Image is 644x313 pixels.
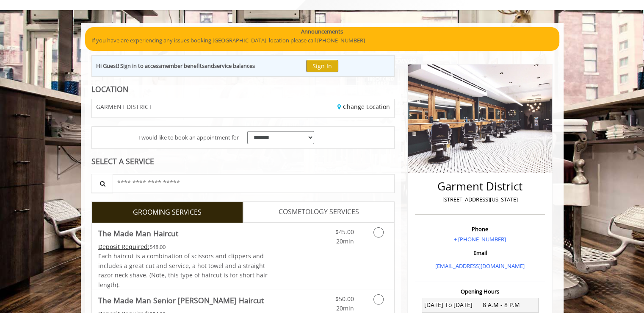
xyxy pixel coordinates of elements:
span: Each haircut is a combination of scissors and clippers and includes a great cut and service, a ho... [98,252,268,288]
span: GROOMING SERVICES [133,207,202,218]
h3: Phone [417,226,543,232]
p: If you have are experiencing any issues booking [GEOGRAPHIC_DATA] location please call [PHONE_NUM... [91,36,553,45]
div: Hi Guest! Sign in to access and [96,61,255,70]
b: LOCATION [91,84,128,94]
div: SELECT A SERVICE [91,157,395,165]
b: The Made Man Senior [PERSON_NAME] Haircut [98,294,264,306]
h3: Opening Hours [415,288,545,294]
span: COSMETOLOGY SERVICES [279,207,359,218]
a: Change Location [337,103,390,111]
button: Sign In [306,60,338,72]
span: GARMENT DISTRICT [96,103,152,110]
a: [EMAIL_ADDRESS][DOMAIN_NAME] [435,262,525,270]
td: 8 A.M - 8 P.M [480,298,539,312]
span: 20min [336,304,354,312]
h2: Garment District [417,180,543,193]
b: service balances [214,62,255,70]
b: member benefits [161,62,205,70]
button: Service Search [91,174,113,193]
span: 20min [336,237,354,245]
a: + [PHONE_NUMBER] [454,235,506,243]
td: [DATE] To [DATE] [422,298,480,312]
b: The Made Man Haircut [98,227,178,239]
span: This service needs some Advance to be paid before we block your appointment [98,243,149,251]
p: [STREET_ADDRESS][US_STATE] [417,195,543,204]
span: $50.00 [335,295,354,303]
b: Announcements [301,27,343,36]
h3: Email [417,250,543,256]
div: $48.00 [98,242,268,252]
span: I would like to book an appointment for [138,133,239,142]
span: $45.00 [335,228,354,236]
